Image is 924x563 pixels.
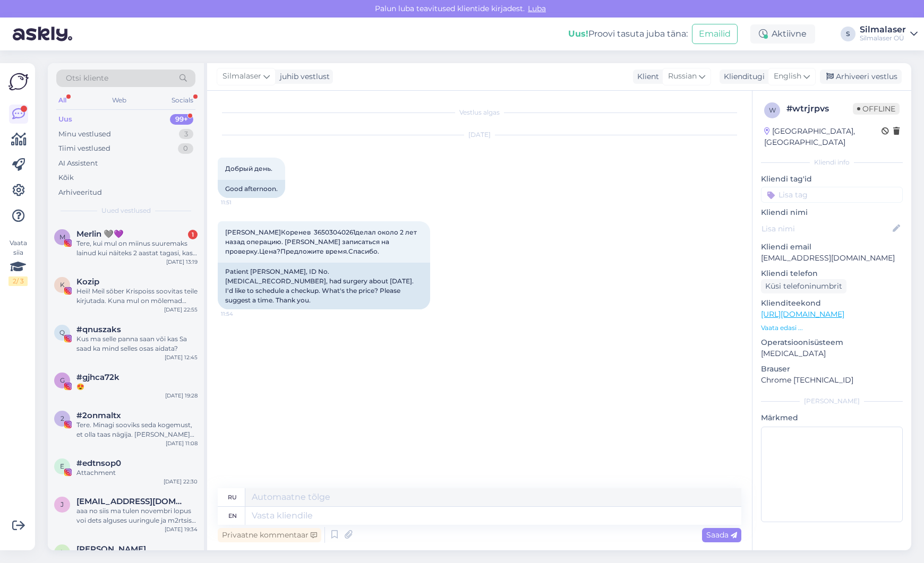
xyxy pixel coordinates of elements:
[761,337,903,348] p: Operatsioonisüsteem
[668,71,697,82] span: Russian
[221,198,261,206] span: 11:51
[761,158,903,167] div: Kliendi info
[860,25,906,34] div: Silmalaser
[761,268,903,279] p: Kliendi telefon
[761,298,903,309] p: Klienditeekond
[761,323,903,333] p: Vaata edasi ...
[633,71,659,82] div: Klient
[750,24,815,44] div: Aktiivne
[164,478,198,486] div: [DATE] 22:30
[76,229,124,239] span: Merlin 🩶💜
[218,130,741,140] div: [DATE]
[761,363,903,375] p: Brauser
[720,71,765,82] div: Klienditugi
[225,164,272,172] span: Добрый день.
[76,458,121,468] span: #edtnsop0
[165,392,198,400] div: [DATE] 19:28
[61,414,64,422] span: 2
[76,544,146,554] span: Lisabet Loigu
[225,228,418,255] span: [PERSON_NAME]Коренев 36503040261делал около 2 лет назад операцию. [PERSON_NAME] записаться на про...
[223,71,261,82] span: Silmalaser
[761,375,903,386] p: Chrome [TECHNICAL_ID]
[762,223,891,235] input: Lisa nimi
[76,325,121,334] span: #qnuszaks
[60,462,64,470] span: e
[786,102,853,115] div: # wtrjrpvs
[820,70,902,84] div: Arhiveeri vestlus
[221,310,261,318] span: 11:54
[76,334,198,353] div: Kus ma selle panna saan või kas Sa saad ka mind selles osas aidata?
[761,253,903,264] p: [EMAIL_ADDRESS][DOMAIN_NAME]
[166,258,198,266] div: [DATE] 13:19
[61,548,64,556] span: L
[56,93,69,107] div: All
[58,129,111,140] div: Minu vestlused
[218,108,741,117] div: Vestlus algas
[218,528,321,542] div: Privaatne kommentaar
[164,306,198,314] div: [DATE] 22:55
[58,143,110,154] div: Tiimi vestlused
[178,143,193,154] div: 0
[76,277,99,287] span: Kozip
[761,309,844,319] a: [URL][DOMAIN_NAME]
[58,158,98,169] div: AI Assistent
[170,114,193,125] div: 99+
[61,500,64,508] span: j
[761,174,903,185] p: Kliendi tag'id
[764,126,882,148] div: [GEOGRAPHIC_DATA], [GEOGRAPHIC_DATA]
[228,488,237,506] div: ru
[60,281,65,289] span: K
[76,506,198,525] div: aaa no siis ma tulen novembri lopus voi dets alguses uuringule ja m2rtsis opile kui silm lubab . ...
[169,93,195,107] div: Socials
[860,34,906,42] div: Silmalaser OÜ
[761,187,903,203] input: Lisa tag
[761,279,846,293] div: Küsi telefoninumbrit
[841,27,855,41] div: S
[761,396,903,406] div: [PERSON_NAME]
[59,233,65,241] span: M
[76,382,198,392] div: 😍
[525,4,549,13] span: Luba
[568,28,688,40] div: Proovi tasuta juba täna:
[218,263,430,309] div: Patient [PERSON_NAME], ID No. [MEDICAL_RECORD_NUMBER], had surgery about [DATE]. I'd like to sche...
[188,230,198,239] div: 1
[76,468,198,478] div: Attachment
[761,207,903,218] p: Kliendi nimi
[179,129,193,140] div: 3
[60,376,65,384] span: g
[76,411,121,420] span: #2onmaltx
[66,73,108,84] span: Otsi kliente
[8,72,29,92] img: Askly Logo
[761,412,903,423] p: Märkmed
[228,507,237,525] div: en
[218,180,285,198] div: Good afternoon.
[76,287,198,306] div: Heii! Meil sõber Krispoiss soovitas teile kirjutada. Kuna mul on mõlemad silmad -5 kanti, siis mõ...
[76,373,119,382] span: #gjhca72k
[774,71,801,82] span: English
[8,276,28,286] div: 2 / 3
[58,187,102,198] div: Arhiveeritud
[76,420,198,439] div: Tere. Minagi sooviks seda kogemust, et olla taas nägija. [PERSON_NAME] alates neljandast klassist...
[276,71,330,82] div: juhib vestlust
[76,497,187,506] span: jasmine.mahov@gmail.com
[101,206,151,215] span: Uued vestlused
[58,114,72,125] div: Uus
[166,439,198,447] div: [DATE] 11:08
[692,24,738,44] button: Emailid
[860,25,918,42] a: SilmalaserSilmalaser OÜ
[165,353,198,361] div: [DATE] 12:45
[59,328,65,336] span: q
[769,106,776,114] span: w
[110,93,129,107] div: Web
[761,348,903,359] p: [MEDICAL_DATA]
[165,525,198,533] div: [DATE] 19:34
[8,238,28,286] div: Vaata siia
[76,239,198,258] div: Tere, kui mul on miinus suuremaks lainud kui näiteks 2 aastat tagasi, kas siis on üldse mõtet sil...
[853,103,900,115] span: Offline
[706,530,737,540] span: Saada
[568,29,588,39] b: Uus!
[761,241,903,253] p: Kliendi email
[58,172,74,183] div: Kõik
